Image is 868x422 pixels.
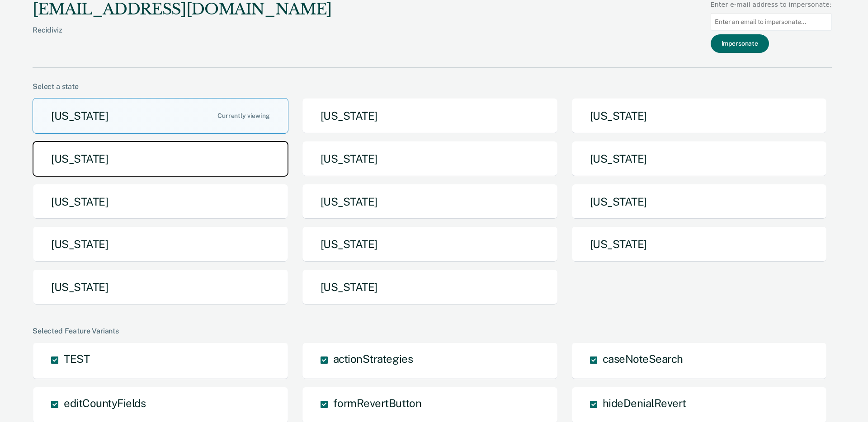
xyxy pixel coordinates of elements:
[33,226,288,262] button: [US_STATE]
[302,184,558,220] button: [US_STATE]
[302,141,558,177] button: [US_STATE]
[603,352,683,365] span: caseNoteSearch
[333,352,413,365] span: actionStrategies
[64,397,146,409] span: editCountyFields
[33,82,832,91] div: Select a state
[571,184,827,220] button: [US_STATE]
[711,34,769,53] button: Impersonate
[302,226,558,262] button: [US_STATE]
[302,269,558,305] button: [US_STATE]
[571,226,827,262] button: [US_STATE]
[33,26,332,49] div: Recidiviz
[571,98,827,134] button: [US_STATE]
[33,141,288,177] button: [US_STATE]
[33,184,288,220] button: [US_STATE]
[711,13,832,31] input: Enter an email to impersonate...
[333,397,421,409] span: formRevertButton
[33,269,288,305] button: [US_STATE]
[33,327,832,335] div: Selected Feature Variants
[33,98,288,134] button: [US_STATE]
[603,397,686,409] span: hideDenialRevert
[64,352,90,365] span: TEST
[571,141,827,177] button: [US_STATE]
[302,98,558,134] button: [US_STATE]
